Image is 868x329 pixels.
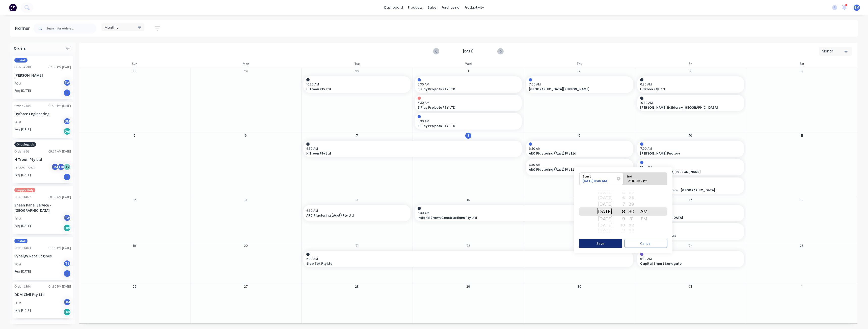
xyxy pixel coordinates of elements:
div: products [405,4,425,11]
span: H Troon Pty Ltd [640,87,731,92]
div: 32 [625,222,638,229]
span: Req. [DATE] [14,88,31,93]
button: 31 [688,283,694,289]
button: 13 [243,197,249,203]
div: 6:30 AMSlab Tek Pty Ltd [303,251,633,267]
span: 1:00 PM [640,183,739,188]
div: Mon [190,60,302,68]
div: 28 [625,195,638,201]
div: 5 [612,191,625,195]
div: 34 [625,232,638,233]
span: 5 Play Projects PTY LTD [418,87,509,92]
div: 8 [612,207,625,216]
span: Ongoing Job [14,142,36,147]
div: Hour [612,188,625,235]
span: 6:30 AM [529,146,628,151]
span: ARC Plastering (Aust) Pty Ltd [529,151,620,156]
button: Save [579,239,622,248]
div: PO # [14,262,21,267]
button: 19 [131,243,138,249]
div: 26 [625,190,638,191]
div: Order # 467 [14,195,31,199]
span: BM [854,5,859,10]
strong: [DATE] [443,49,494,54]
button: 26 [131,283,138,289]
div: 6:30 AM5 Play Projects PTY LTD [415,76,522,93]
span: 6:30 AM [529,163,628,167]
div: Sun [79,60,190,68]
span: [GEOGRAPHIC_DATA][PERSON_NAME] [640,170,731,174]
span: Orders [14,46,26,51]
span: [GEOGRAPHIC_DATA][PERSON_NAME] [529,87,620,92]
div: 6:30 AMCapital Smart Sandgate [637,251,744,267]
div: 02:56 PM [DATE] [48,65,71,70]
button: 5 [131,133,138,139]
div: [DATE] [596,228,612,232]
div: Start [581,173,617,179]
div: Hyforce Engineering [14,111,71,116]
div: DDM Civil Pty Ltd [14,292,71,297]
div: [PERSON_NAME] [14,73,71,78]
span: Req. [DATE] [14,308,31,312]
span: H Troon Pty Ltd [306,87,397,92]
div: 10 [612,222,625,229]
button: 28 [131,68,138,74]
span: H Troon Pty Ltd [306,151,497,156]
div: 10:30 AMH Troon Pty Ltd [303,76,411,93]
div: [DATE] [596,200,612,208]
span: 6:30 AM [418,82,516,87]
span: Supply Only [14,188,35,192]
div: I [63,173,71,181]
span: Slab Tek Pty Ltd [306,261,598,266]
span: [PERSON_NAME] Factory [640,151,731,156]
span: Synergy Race Engines [640,234,731,238]
div: Order # 463 [14,246,31,250]
span: 6:30 AM [640,82,739,87]
div: Order # 184 [14,104,31,108]
span: 6:30 AM [418,211,628,215]
a: dashboard [382,4,405,11]
div: Fri [635,60,746,68]
div: 6 [612,195,625,201]
div: 6:30 AMARC Plastering (Aust) Pty Ltd [526,141,633,157]
button: 7 [354,133,360,139]
div: 4 [612,190,625,191]
span: Install [14,58,28,63]
div: BM [51,163,59,171]
div: PO # [14,120,21,125]
div: 10:30 AM[PERSON_NAME] Builders - [GEOGRAPHIC_DATA] [637,95,744,111]
div: BM [63,298,71,306]
span: 1:30 PM [640,229,739,234]
div: [DATE] 2:30 PM [625,179,661,185]
button: 10 [688,133,694,139]
span: Capital SMART Repairs - [GEOGRAPHIC_DATA] [640,188,731,193]
button: 30 [354,68,360,74]
div: 6:30 AMARC Plastering (Aust) Pty Ltd [526,159,633,175]
span: Monthly [104,25,118,30]
span: Req. [DATE] [14,269,31,274]
div: SW [63,79,71,86]
div: 01:25 PM [DATE] [48,104,71,108]
button: 17 [688,197,694,203]
span: 10:30 AM [640,101,739,105]
button: 14 [354,197,360,203]
div: SW [63,214,71,222]
div: 1:30 PMSynergy Race Engines [637,223,744,240]
div: AM [638,207,650,216]
div: PO # [14,301,21,305]
button: 29 [465,283,471,289]
span: WAM [GEOGRAPHIC_DATA] [640,216,731,220]
button: 1 [799,283,805,289]
span: 6:30 AM [640,257,739,261]
div: 01:59 PM [DATE] [48,284,71,289]
div: Date [596,188,612,235]
div: Sat [746,60,857,68]
div: Minute [625,188,638,235]
span: Req. [DATE] [14,224,31,228]
span: Capital Smart Sandgate [640,261,731,266]
span: Install [14,239,28,243]
span: 5 Play Projects PTY LTD [418,124,509,128]
div: H Troon Pty Ltd [14,157,71,162]
div: + 2 [63,163,71,171]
